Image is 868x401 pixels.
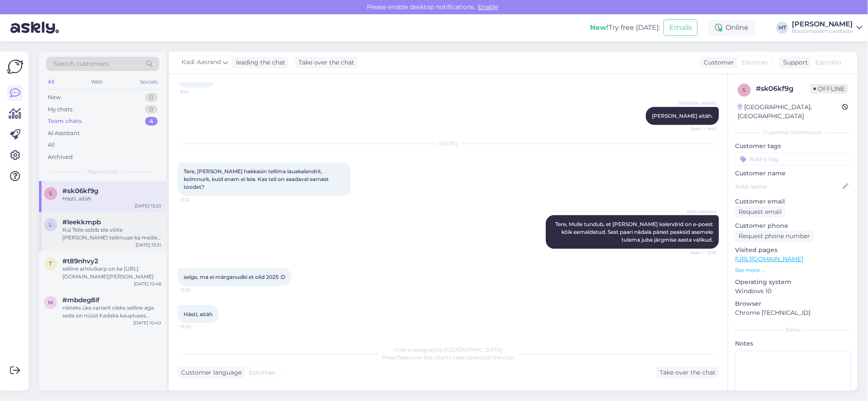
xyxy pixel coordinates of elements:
p: Notes [735,339,851,348]
span: Hästi, aitäh [184,311,213,317]
span: Offline [810,84,848,94]
p: See more ... [735,266,851,274]
span: t [49,260,52,267]
div: Support [780,58,808,67]
span: Tere, Mulle tundub, et [PERSON_NAME] kalendrid on e-poest kõik eemaldatud. Sest paari nädala pära... [555,221,714,243]
a: [URL][DOMAIN_NAME] [735,255,803,263]
span: 13:23 [180,287,213,293]
span: Estonian [742,58,768,67]
div: [DATE] 10:48 [134,281,161,287]
div: Request email [735,206,785,218]
span: Press to take control of the chat [382,354,515,361]
span: Seen ✓ 9:42 [684,126,716,132]
span: s [49,190,52,197]
div: Socials [138,76,159,87]
i: 'Take over the chat' [396,354,447,361]
div: Archived [48,153,73,162]
div: [DATE] 13:21 [136,242,161,248]
span: Estonian [249,368,275,377]
div: AI Assistant [48,129,80,138]
span: #mbdeg8if [62,296,100,304]
div: Customer [700,58,734,67]
div: All [46,76,56,87]
span: Estonian [815,58,842,67]
div: Customer information [735,129,851,136]
p: Customer phone [735,221,851,230]
div: # sk06kf9g [756,84,810,94]
div: [DATE] [178,140,719,148]
p: Chrome [TECHNICAL_ID] [735,308,851,317]
div: Kui Teile sobib siis võite [PERSON_NAME] tellimuse ka meilie [PERSON_NAME] saata, vormistame teil... [62,226,161,242]
div: [PERSON_NAME] [792,21,853,28]
img: Askly Logo [7,58,23,75]
div: Web [90,76,105,87]
span: [PERSON_NAME] aitäh. [652,113,713,119]
div: Online [708,20,755,36]
p: Customer name [735,169,851,178]
div: Team chats [48,117,82,126]
div: [DATE] 13:23 [135,203,161,209]
div: Try free [DATE]: [590,23,660,33]
div: MT [776,22,788,34]
span: m [49,299,53,306]
div: 0 [145,93,158,102]
p: Customer tags [735,142,851,151]
p: Customer email [735,197,851,206]
div: All [48,141,55,149]
span: [PERSON_NAME] [679,100,716,107]
a: [PERSON_NAME]Büroomaailm's website [792,21,863,35]
div: 0 [145,105,158,114]
span: selge, ma ei märganudki et olid 2025 :D [184,274,285,280]
span: l [49,221,52,228]
span: Kadi Aasrand [684,208,716,215]
div: näiteks üks variant oleks selline aga seda on nüüd Kadaka kaupluses [URL][DOMAIN_NAME] [62,304,161,320]
span: #sk06kf9g [62,187,98,195]
p: Windows 10 [735,287,851,296]
div: Take over the chat [295,57,358,68]
div: Request phone number [735,230,813,242]
span: 13:12 [180,197,213,203]
div: [GEOGRAPHIC_DATA], [GEOGRAPHIC_DATA] [738,103,842,121]
span: Team chats [88,168,118,176]
div: Hästi, aitäh [62,195,161,203]
div: My chats [48,105,72,114]
input: Add name [735,182,841,191]
span: Enable [476,3,501,11]
input: Add a tag [735,152,851,165]
span: s [743,87,746,93]
span: 9:42 [180,88,213,95]
span: Kadi Aasrand [181,58,221,67]
b: New! [590,23,609,32]
div: Extra [735,326,851,334]
span: #t89nhvy2 [62,257,98,265]
button: Emails [664,19,698,36]
div: Büroomaailm's website [792,28,853,35]
span: Seen ✓ 13:15 [684,249,716,256]
span: Tere, [PERSON_NAME] hakkasin tellima lauakalendrit, kolmnurk, kuid enam ei leia. Kas teil on saad... [184,168,330,190]
div: [DATE] 10:40 [133,320,161,326]
span: Chat is assigned to [GEOGRAPHIC_DATA] [394,346,503,353]
p: Browser [735,299,851,308]
span: Search customers [54,59,109,68]
div: leading the chat [233,58,285,67]
div: Take over the chat [656,367,719,378]
div: New [48,93,61,102]
span: #leekkmpb [62,218,101,226]
span: 13:23 [180,324,213,330]
p: Operating system [735,278,851,287]
div: 4 [145,117,158,126]
div: selline arhiivikarp on ka [URL][DOMAIN_NAME][PERSON_NAME] [62,265,161,281]
div: Customer language [178,368,242,377]
p: Visited pages [735,246,851,255]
